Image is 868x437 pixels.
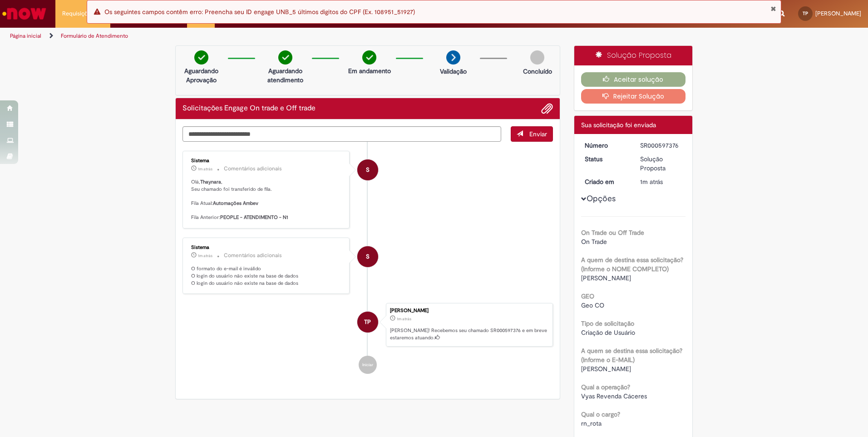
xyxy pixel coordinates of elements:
div: System [357,159,378,180]
span: TP [803,10,808,16]
dt: Status [578,154,634,164]
div: Solução Proposta [640,154,682,173]
span: TP [364,311,371,333]
ul: Histórico de tíquete [182,142,553,383]
div: System [357,246,378,267]
p: [PERSON_NAME]! Recebemos seu chamado SR000597376 e em breve estaremos atuando. [390,327,548,341]
p: O formato do e-mail é inválido O login do usuário não existe na base de dados O login do usuário ... [191,265,342,287]
dt: Criado em [578,177,634,186]
button: Rejeitar Solução [581,89,686,104]
a: Formulário de Atendimento [61,32,128,40]
span: S [366,159,370,181]
span: S [366,246,370,268]
h2: Solicitações Engage On trade e Off trade Histórico de tíquete [182,104,316,113]
b: A quem se destina essa solicitação? (Informe o E-MAIL) [581,347,682,364]
span: Criação de Usuário [581,328,635,337]
time: 01/10/2025 14:12:16 [397,316,411,322]
p: Validação [440,67,467,76]
span: Vyas Revenda Cáceres [581,392,647,400]
b: Automações Ambev [213,200,258,207]
div: Sistema [191,245,342,250]
ul: Trilhas de página [7,28,572,45]
small: Comentários adicionais [224,252,282,259]
div: SR000597376 [640,141,682,150]
b: On Trade ou Off Trade [581,228,644,237]
img: check-circle-green.png [362,50,376,65]
img: arrow-next.png [446,50,460,65]
img: img-circle-grey.png [530,50,544,65]
img: check-circle-green.png [278,50,292,65]
a: Página inicial [10,32,41,40]
div: Sistema [191,158,342,164]
dt: Número [578,141,634,150]
img: ServiceNow [1,5,48,23]
img: check-circle-green.png [194,50,208,65]
div: Thaynara Thaynara Paz [357,312,378,333]
small: Comentários adicionais [224,165,282,173]
span: [PERSON_NAME] [815,10,861,17]
span: 1m atrás [198,166,212,172]
b: Thaynara [200,179,221,185]
time: 01/10/2025 14:12:26 [198,166,212,172]
p: Aguardando atendimento [263,66,307,84]
button: Adicionar anexos [541,103,553,114]
button: Enviar [511,126,553,142]
p: Concluído [523,67,552,76]
b: Qual o cargo? [581,410,620,418]
b: Tipo de solicitação [581,319,634,328]
span: 1m atrás [640,178,663,186]
span: [PERSON_NAME] [581,365,631,373]
li: Thaynara Thaynara Paz [182,303,553,347]
b: PEOPLE - ATENDIMENTO - N1 [220,214,288,221]
span: 1m atrás [198,253,212,258]
span: Sua solicitação foi enviada [581,121,656,129]
button: Aceitar solução [581,72,686,87]
span: Enviar [529,130,547,138]
span: Os seguintes campos contêm erro: Preencha seu ID engage UNB_5 últimos digitos do CPF (Ex. 108951_... [104,8,415,16]
span: rn_rota [581,419,602,427]
div: 01/10/2025 15:12:16 [640,177,682,186]
button: Fechar Notificação [770,5,776,12]
span: Geo CO [581,301,604,309]
span: Requisições [62,9,94,18]
div: Solução Proposta [574,46,693,65]
b: A quem de destina essa solicitação? (Informe o NOME COMPLETO) [581,256,683,273]
textarea: Digite sua mensagem aqui... [182,126,501,142]
span: [PERSON_NAME] [581,274,631,282]
p: Aguardando Aprovação [179,66,223,84]
b: GEO [581,292,594,300]
div: [PERSON_NAME] [390,308,548,313]
p: Olá, , Seu chamado foi transferido de fila. Fila Atual: Fila Anterior: [191,179,342,221]
p: Em andamento [348,66,391,75]
time: 01/10/2025 14:12:16 [640,178,663,186]
span: 1m atrás [397,316,411,322]
span: On Trade [581,238,607,246]
b: Qual a operação? [581,383,630,391]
